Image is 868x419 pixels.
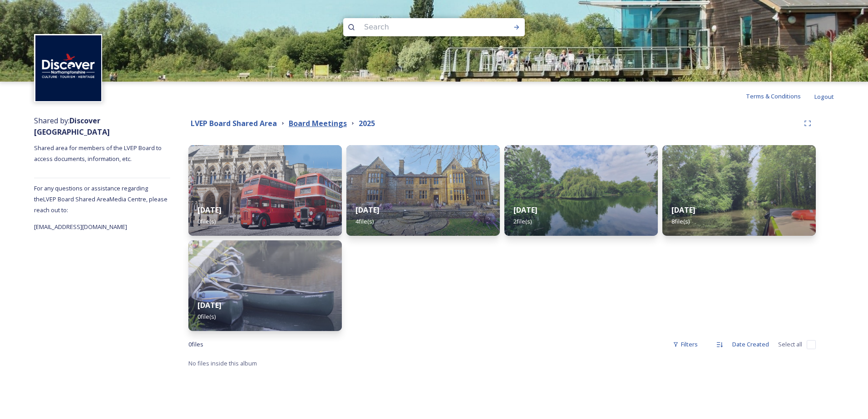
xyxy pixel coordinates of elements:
[778,340,802,349] span: Select all
[668,336,702,353] div: Filters
[34,116,110,137] strong: Discover [GEOGRAPHIC_DATA]
[346,145,500,236] img: afc0e15f-3c08-4862-8dea-044d6a1e4ca0.jpg
[359,118,375,128] strong: 2025
[746,92,801,100] span: Terms & Conditions
[746,91,814,102] a: Terms & Conditions
[671,217,690,225] span: 8 file(s)
[728,336,774,353] div: Date Created
[504,145,658,236] img: d101205b-7d3f-430c-87c4-3f5e88bf3494.jpg
[814,93,834,101] span: Logout
[671,205,695,215] strong: [DATE]
[355,205,380,215] strong: [DATE]
[197,205,222,215] strong: [DATE]
[34,116,110,137] span: Shared by:
[197,312,216,321] span: 0 file(s)
[513,205,538,215] strong: [DATE]
[34,223,127,231] span: [EMAIL_ADDRESS][DOMAIN_NAME]
[662,145,816,236] img: 4a4dde6a-6fba-4854-bd9a-6cbf0075eb7e.jpg
[360,17,484,37] input: Search
[188,340,203,349] span: 0 file s
[35,35,101,101] img: Untitled%20design%20%282%29.png
[188,240,342,331] img: 4a6de26e-57b3-4b42-993b-532212f89919.jpg
[355,217,374,225] span: 4 file(s)
[197,217,216,225] span: 0 file(s)
[188,359,257,367] span: No files inside this album
[34,144,163,163] span: Shared area for members of the LVEP Board to access documents, information, etc.
[188,145,342,236] img: ed4df81f-8162-44f3-84ed-da90e9d03d77.jpg
[191,118,277,128] strong: LVEP Board Shared Area
[513,217,532,225] span: 2 file(s)
[197,300,222,310] strong: [DATE]
[289,118,347,128] strong: Board Meetings
[34,184,168,214] span: For any questions or assistance regarding the LVEP Board Shared Area Media Centre, please reach o...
